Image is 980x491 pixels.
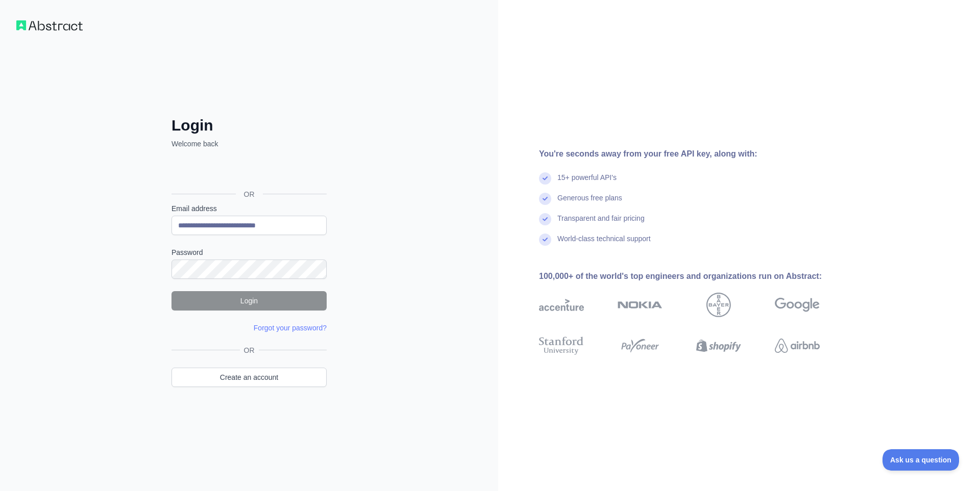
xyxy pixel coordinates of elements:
[557,234,651,254] div: World-class technical support
[171,203,327,214] label: Email address
[171,291,327,311] button: Login
[539,148,852,160] div: You're seconds away from your free API key, along with:
[557,213,645,234] div: Transparent and fair pricing
[236,189,263,199] span: OR
[171,368,327,387] a: Create an account
[166,160,330,183] iframe: ເຂົ້າສູ່ລະບົບດ້ວຍປຸ່ມ Google
[618,293,663,317] img: nokia
[539,193,551,205] img: check mark
[539,213,551,225] img: check mark
[539,334,584,357] img: stanford university
[539,234,551,246] img: check mark
[775,293,820,317] img: google
[171,116,327,135] h2: Login
[539,172,551,185] img: check mark
[706,293,731,317] img: bayer
[171,247,327,257] label: Password
[557,172,617,193] div: 15+ powerful API's
[539,270,852,282] div: 100,000+ of the world's top engineers and organizations run on Abstract:
[618,334,663,357] img: payoneer
[16,20,83,31] img: Workflow
[171,139,327,149] p: Welcome back
[696,334,741,357] img: shopify
[539,293,584,317] img: accenture
[240,345,259,355] span: OR
[775,334,820,357] img: airbnb
[883,449,960,471] iframe: Toggle Customer Support
[254,324,327,332] a: Forgot your password?
[557,193,622,213] div: Generous free plans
